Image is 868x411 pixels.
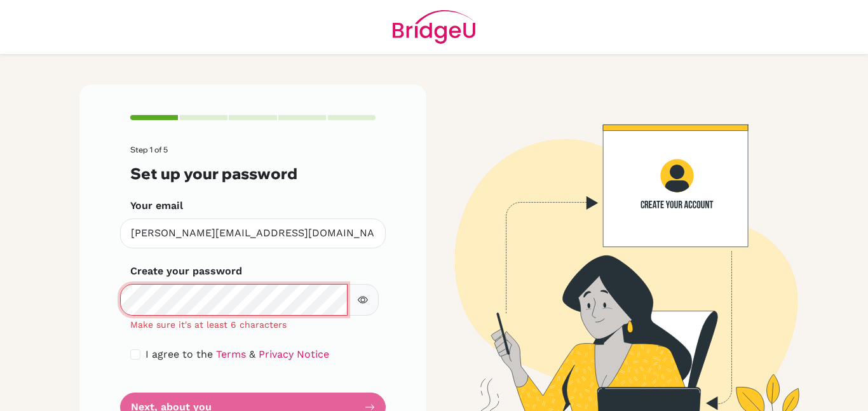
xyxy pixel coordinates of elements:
[130,264,242,279] label: Create your password
[120,219,386,248] input: Insert your email*
[130,198,183,213] label: Your email
[259,348,329,360] a: Privacy Notice
[249,348,255,360] span: &
[216,348,246,360] a: Terms
[130,165,376,183] h3: Set up your password
[120,318,386,332] div: Make sure it's at least 6 characters
[130,145,168,154] span: Step 1 of 5
[146,348,213,360] span: I agree to the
